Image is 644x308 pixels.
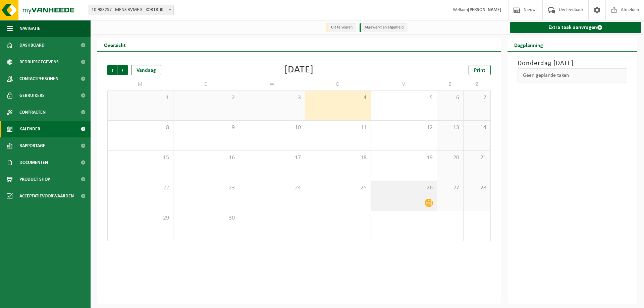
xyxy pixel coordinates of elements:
span: 23 [177,184,236,192]
span: Rapportage [19,137,45,154]
span: Contracten [19,104,46,121]
span: 19 [374,154,433,162]
span: Bedrijfsgegevens [19,54,59,70]
span: 6 [440,94,460,102]
span: Vorige [107,65,117,75]
h3: Donderdag [DATE] [518,58,628,68]
span: 10-983257 - MENS BVME S - KORTRIJK [89,5,173,15]
td: D [173,78,239,90]
span: Kalender [19,121,40,137]
span: 24 [243,184,302,192]
td: W [239,78,305,90]
span: 21 [467,154,487,162]
span: 8 [111,124,170,131]
span: Gebruikers [19,87,45,104]
a: Extra taak aanvragen [510,22,642,33]
span: Volgende [118,65,128,75]
td: V [371,78,437,90]
span: 9 [177,124,236,131]
span: Contactpersonen [19,70,58,87]
span: 11 [309,124,368,131]
span: 3 [243,94,302,102]
td: M [107,78,173,90]
span: 5 [374,94,433,102]
span: Product Shop [19,171,50,188]
div: Vandaag [131,65,161,75]
span: 25 [309,184,368,192]
td: Z [464,78,490,90]
span: 14 [467,124,487,131]
span: 28 [467,184,487,192]
h2: Overzicht [97,38,132,51]
span: Print [474,68,485,73]
span: 15 [111,154,170,162]
span: 20 [440,154,460,162]
div: [DATE] [284,65,314,75]
strong: [PERSON_NAME] [468,7,501,12]
span: 17 [243,154,302,162]
span: 27 [440,184,460,192]
span: 22 [111,184,170,192]
span: Documenten [19,154,48,171]
div: Geen geplande taken [518,68,628,82]
span: 13 [440,124,460,131]
span: Dashboard [19,37,45,54]
span: Acceptatievoorwaarden [19,188,74,204]
span: 1 [111,94,170,102]
li: Uit te voeren [326,23,356,32]
h2: Dagplanning [507,38,550,51]
span: 18 [309,154,368,162]
span: 29 [111,214,170,222]
li: Afgewerkt en afgemeld [360,23,407,32]
span: 26 [374,184,433,192]
span: 4 [309,94,368,102]
span: Navigatie [19,20,40,37]
span: 7 [467,94,487,102]
td: D [305,78,371,90]
span: 12 [374,124,433,131]
span: 10 [243,124,302,131]
span: 2 [177,94,236,102]
span: 16 [177,154,236,162]
a: Print [469,65,491,75]
span: 30 [177,214,236,222]
td: Z [437,78,464,90]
